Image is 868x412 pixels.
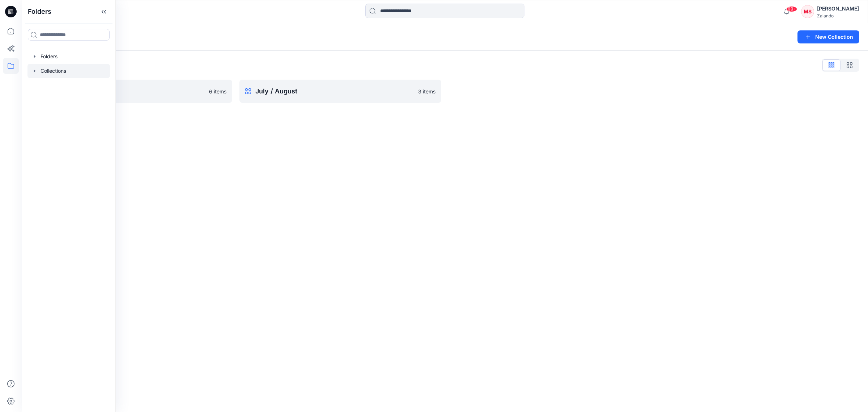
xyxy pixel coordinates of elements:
a: Hold/ Archive - UTG6 items [30,80,232,103]
button: New Collection [797,30,859,43]
p: 6 items [209,88,226,95]
p: 3 items [418,88,435,95]
span: 99+ [786,6,797,12]
div: [PERSON_NAME] [817,4,859,13]
p: Hold/ Archive - UTG [46,86,205,96]
div: MS [801,5,814,18]
p: July / August [255,86,414,96]
a: July / August3 items [239,80,441,103]
div: Zalando [817,13,859,18]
